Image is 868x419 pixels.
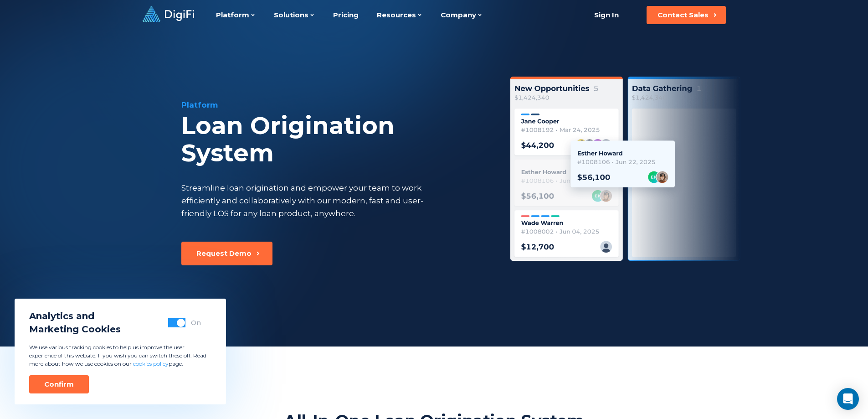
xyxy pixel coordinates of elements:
div: Open Intercom Messenger [837,388,859,410]
div: Platform [181,99,488,110]
button: Contact Sales [647,6,726,24]
span: Marketing Cookies [29,323,121,336]
div: Streamline loan origination and empower your team to work efficiently and collaboratively with ou... [181,181,440,220]
div: Confirm [44,380,74,389]
span: Analytics and [29,310,121,323]
div: Request Demo [196,249,252,258]
div: On [191,318,201,327]
button: Confirm [29,375,89,393]
a: Sign In [583,6,630,24]
div: Contact Sales [657,10,709,20]
p: We use various tracking cookies to help us improve the user experience of this website. If you wi... [29,343,211,368]
a: cookies policy [133,360,169,367]
button: Request Demo [181,242,272,265]
div: Loan Origination System [181,112,488,167]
